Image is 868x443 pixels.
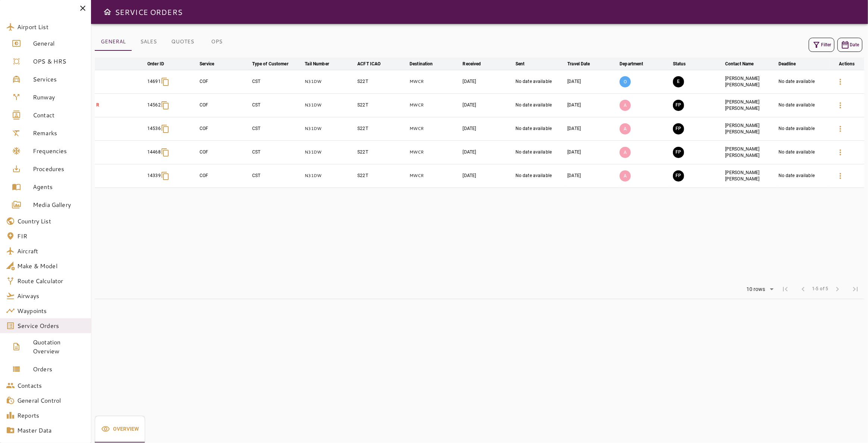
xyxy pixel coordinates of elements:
button: Details [831,167,849,185]
div: basic tabs example [95,416,145,443]
p: A [620,123,631,134]
span: Route Calculator [17,276,85,285]
td: [DATE] [566,164,618,188]
td: [DATE] [566,70,618,93]
td: [PERSON_NAME] [PERSON_NAME] [724,117,777,140]
span: 1-5 of 5 [812,285,828,293]
span: Status [673,59,696,68]
span: Previous Page [794,280,812,298]
button: Details [831,143,849,161]
p: O [620,76,631,87]
p: MWCR [410,126,460,132]
p: MWCR [410,149,460,155]
td: No date available [514,140,566,164]
td: [PERSON_NAME] [PERSON_NAME] [724,70,777,93]
div: Type of Customer [252,59,288,68]
p: 14339 [147,173,161,179]
td: CST [251,164,304,188]
p: R [96,102,144,108]
td: [DATE] [461,117,514,140]
td: No date available [777,70,830,93]
span: Make & Model [17,261,85,270]
p: A [620,100,631,111]
button: Details [831,120,849,138]
td: No date available [514,117,566,140]
td: S22T [356,117,408,140]
td: [DATE] [461,70,514,93]
span: Contact Name [725,59,764,68]
span: Order ID [147,59,174,68]
span: Reports [17,411,85,420]
td: S22T [356,164,408,188]
p: 14468 [147,149,161,155]
button: FINAL PREPARATION [673,100,684,111]
p: MWCR [410,102,460,108]
span: Service [200,59,224,68]
td: S22T [356,70,408,93]
button: FINAL PREPARATION [673,170,684,182]
span: Orders [33,365,85,374]
span: Service Orders [17,321,85,330]
td: [PERSON_NAME] [PERSON_NAME] [724,164,777,188]
div: Contact Name [725,59,754,68]
span: First Page [776,280,794,298]
td: No date available [514,70,566,93]
div: Department [620,59,643,68]
button: SALES [132,33,165,51]
td: [PERSON_NAME] [PERSON_NAME] [724,140,777,164]
td: [DATE] [566,140,618,164]
span: Contact [33,111,85,120]
td: [DATE] [566,117,618,140]
span: Master Data [17,426,85,435]
span: Remarks [33,128,85,137]
p: A [620,170,631,182]
td: [DATE] [461,93,514,117]
button: Overview [95,416,145,443]
td: [PERSON_NAME] [PERSON_NAME] [724,93,777,117]
span: Contacts [17,381,85,390]
div: basic tabs example [95,33,234,51]
p: N31DW [305,149,354,155]
td: COF [198,93,251,117]
span: Quotation Overview [33,338,85,356]
td: COF [198,117,251,140]
span: Department [620,59,653,68]
button: EXECUTION [673,76,684,87]
button: Details [831,96,849,114]
p: N31DW [305,78,354,85]
span: Agents [33,182,85,191]
span: Media Gallery [33,200,85,209]
td: No date available [777,140,830,164]
span: Last Page [846,280,864,298]
span: Airport List [17,22,85,31]
p: 14562 [147,102,161,108]
button: FINAL PREPARATION [673,147,684,158]
td: No date available [514,93,566,117]
td: COF [198,70,251,93]
span: Destination [410,59,442,68]
span: OPS & HRS [33,57,85,66]
div: Tail Number [305,59,329,68]
span: ACFT ICAO [357,59,390,68]
div: Received [463,59,481,68]
p: 14536 [147,126,161,132]
p: MWCR [410,173,460,179]
td: No date available [777,93,830,117]
span: General Control [17,396,85,405]
td: [DATE] [566,93,618,117]
td: CST [251,93,304,117]
span: Procedures [33,164,85,173]
td: COF [198,140,251,164]
span: Received [463,59,491,68]
td: [DATE] [461,164,514,188]
span: Tail Number [305,59,338,68]
td: CST [251,140,304,164]
button: FINAL PREPARATION [673,123,684,134]
button: OPS [200,33,234,51]
div: Status [673,59,686,68]
button: QUOTES [165,33,200,51]
p: MWCR [410,78,460,85]
button: Open drawer [100,4,115,19]
span: Services [33,75,85,84]
button: GENERAL [95,33,132,51]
